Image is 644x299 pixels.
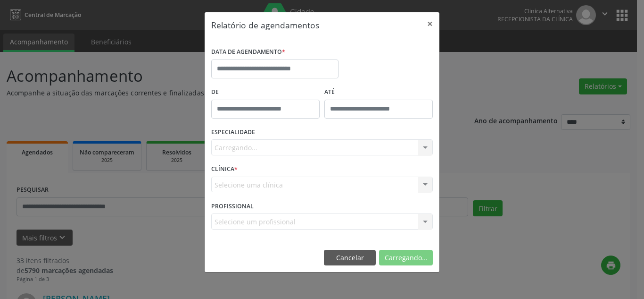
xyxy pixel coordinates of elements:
[211,85,320,100] label: De
[324,85,433,100] label: ATÉ
[379,250,433,266] button: Carregando...
[211,45,285,60] label: DATA DE AGENDAMENTO
[211,19,319,31] h5: Relatório de agendamentos
[324,250,376,266] button: Cancelar
[421,12,439,35] button: Close
[211,125,255,140] label: ESPECIALIDADE
[211,162,238,177] label: CLÍNICA
[211,199,254,214] label: PROFISSIONAL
